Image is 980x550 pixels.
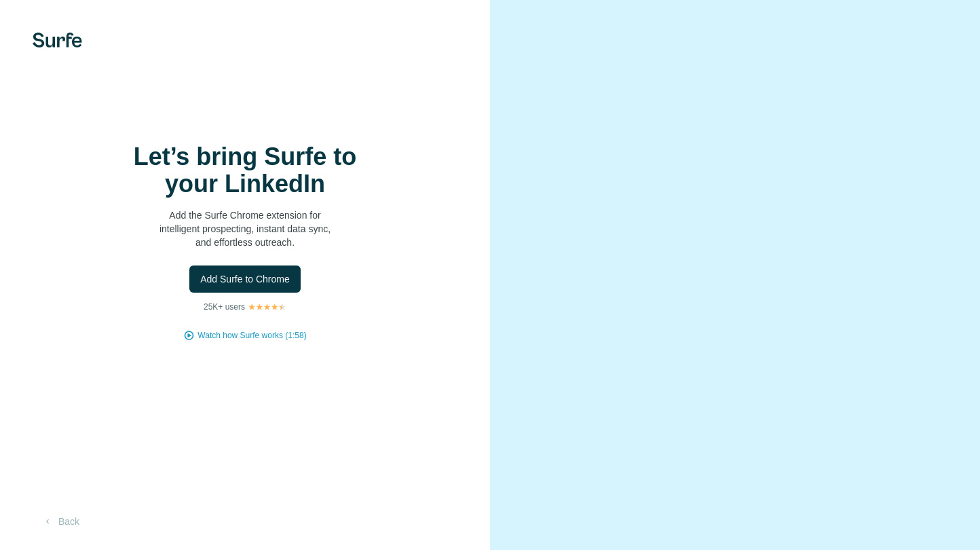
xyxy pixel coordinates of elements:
h1: Let’s bring Surfe to your LinkedIn [109,143,381,198]
button: Add Surfe to Chrome [189,265,301,293]
img: Surfe's logo [33,33,82,48]
button: Watch how Surfe works (1:58) [197,329,306,342]
p: Add the Surfe Chrome extension for intelligent prospecting, instant data sync, and effortless out... [109,208,381,249]
button: Back [33,509,89,534]
p: 25K+ users [204,301,245,313]
span: Add Surfe to Chrome [200,272,290,286]
img: Rating Stars [248,303,286,311]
